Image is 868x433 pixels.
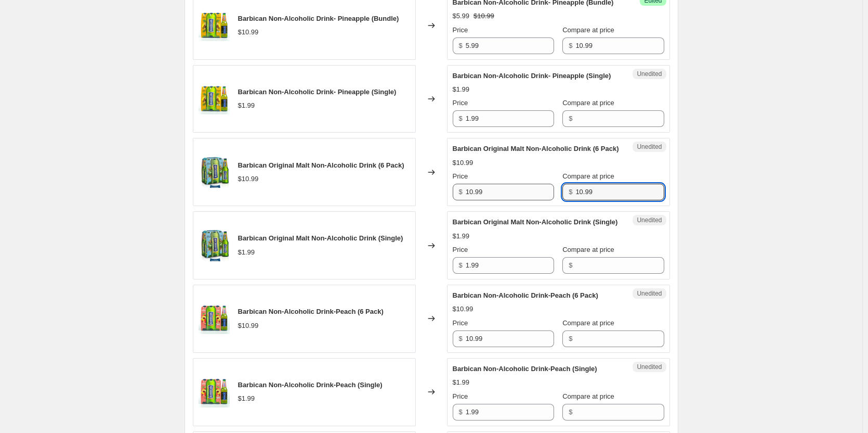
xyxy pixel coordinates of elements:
span: Barbican Non-Alcoholic Drink-Peach (Single) [453,365,597,373]
span: Unedited [637,216,662,224]
span: $ [459,188,463,196]
span: Unedited [637,289,662,298]
span: Compare at price [562,172,614,180]
img: 81J32ROTukL._SL1500_025266cc-41e0-4195-9eb9-19ef695db284_80x.jpg [199,83,230,114]
div: $10.99 [238,27,259,37]
span: $ [459,408,463,416]
strike: $10.99 [474,11,494,21]
span: Barbican Non-Alcoholic Drink- Pineapple (Bundle) [238,15,399,22]
span: Compare at price [562,392,614,400]
span: Compare at price [562,246,614,253]
span: Barbican Original Malt Non-Alcoholic Drink (Single) [238,234,403,242]
span: Barbican Non-Alcoholic Drink- Pineapple (Single) [238,88,397,96]
span: $ [569,114,572,122]
span: Price [453,99,468,107]
img: s-l1600_f47cd84f-5e34-4ac0-9255-453996dd55ed_80x.jpg [199,230,230,261]
div: $10.99 [238,174,259,184]
div: $1.99 [238,100,255,111]
span: Price [453,26,468,34]
span: Price [453,246,468,253]
span: $ [569,335,572,342]
div: $1.99 [238,393,255,404]
span: $ [569,188,572,196]
img: 81JyiXY8xZL._SL1500_80x.jpg [199,376,230,407]
span: Price [453,392,468,400]
span: Unedited [637,143,662,151]
div: $10.99 [238,321,259,331]
span: Unedited [637,70,662,78]
div: $5.99 [453,11,470,21]
div: $10.99 [453,304,474,314]
div: $10.99 [453,158,474,168]
span: $ [459,42,463,49]
span: Compare at price [562,319,614,327]
span: Barbican Non-Alcoholic Drink-Peach (6 Pack) [238,308,384,315]
span: Unedited [637,363,662,371]
img: 81JyiXY8xZL._SL1500_80x.jpg [199,303,230,334]
div: $1.99 [453,377,470,388]
img: 81J32ROTukL._SL1500_025266cc-41e0-4195-9eb9-19ef695db284_80x.jpg [199,10,230,41]
span: Price [453,319,468,327]
div: $1.99 [453,84,470,95]
div: $1.99 [453,231,470,241]
span: Barbican Non-Alcoholic Drink- Pineapple (Single) [453,72,611,80]
span: $ [569,408,572,416]
span: Compare at price [562,99,614,107]
span: Barbican Non-Alcoholic Drink-Peach (6 Pack) [453,291,598,299]
span: $ [569,261,572,269]
span: $ [459,335,463,342]
span: Compare at price [562,26,614,34]
span: $ [569,42,572,49]
span: Barbican Original Malt Non-Alcoholic Drink (6 Pack) [453,145,619,152]
span: $ [459,114,463,122]
span: Barbican Non-Alcoholic Drink-Peach (Single) [238,381,383,389]
img: s-l1600_f47cd84f-5e34-4ac0-9255-453996dd55ed_80x.jpg [199,157,230,188]
div: $1.99 [238,247,255,258]
span: Barbican Original Malt Non-Alcoholic Drink (6 Pack) [238,161,404,169]
span: $ [459,261,463,269]
span: Barbican Original Malt Non-Alcoholic Drink (Single) [453,218,618,226]
span: Price [453,172,468,180]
